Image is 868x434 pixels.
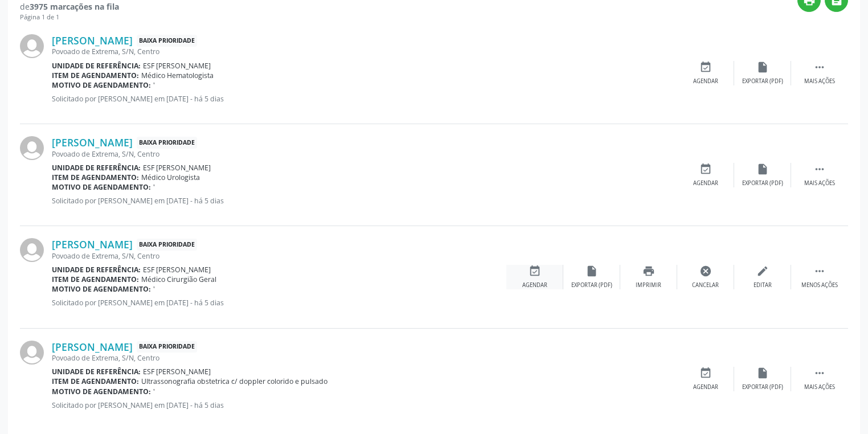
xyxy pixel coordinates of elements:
b: Motivo de agendamento: [52,284,151,294]
div: Imprimir [636,281,661,289]
p: Solicitado por [PERSON_NAME] em [DATE] - há 5 dias [52,298,506,308]
i:  [813,163,826,175]
i: event_available [699,61,712,73]
span: Baixa Prioridade [137,341,197,353]
span: Médico Hematologista [141,71,214,80]
i: insert_drive_file [756,163,769,175]
div: Cancelar [692,281,719,289]
i: event_available [699,163,712,175]
div: Exportar (PDF) [742,383,783,391]
b: Item de agendamento: [52,173,139,182]
p: Solicitado por [PERSON_NAME] em [DATE] - há 5 dias [52,94,677,104]
p: Solicitado por [PERSON_NAME] em [DATE] - há 5 dias [52,400,677,410]
i: cancel [699,265,712,277]
strong: 3975 marcações na fila [30,1,119,12]
span: Baixa Prioridade [137,239,197,251]
div: Mais ações [804,383,835,391]
div: Menos ações [801,281,838,289]
a: [PERSON_NAME] [52,34,133,47]
div: Exportar (PDF) [742,179,783,187]
span: ESF [PERSON_NAME] [143,265,211,275]
span: ' [153,387,155,396]
span: ' [153,284,155,294]
a: [PERSON_NAME] [52,136,133,149]
span: Médico Urologista [141,173,200,182]
div: Povoado de Extrema, S/N, Centro [52,251,506,261]
div: Editar [754,281,772,289]
b: Motivo de agendamento: [52,80,151,90]
span: ESF [PERSON_NAME] [143,61,211,71]
p: Solicitado por [PERSON_NAME] em [DATE] - há 5 dias [52,196,677,206]
b: Motivo de agendamento: [52,387,151,396]
i: insert_drive_file [586,265,598,277]
i: insert_drive_file [756,367,769,379]
i: insert_drive_file [756,61,769,73]
b: Unidade de referência: [52,61,141,71]
div: Exportar (PDF) [571,281,612,289]
i: event_available [699,367,712,379]
i: event_available [529,265,541,277]
b: Motivo de agendamento: [52,182,151,192]
div: Povoado de Extrema, S/N, Centro [52,353,677,363]
div: Agendar [693,179,718,187]
div: Agendar [693,383,718,391]
i:  [813,61,826,73]
span: Ultrassonografia obstetrica c/ doppler colorido e pulsado [141,376,327,386]
b: Unidade de referência: [52,265,141,275]
b: Item de agendamento: [52,275,139,284]
div: de [20,1,119,13]
div: Povoado de Extrema, S/N, Centro [52,149,677,159]
span: Médico Cirurgião Geral [141,275,216,284]
i:  [813,265,826,277]
img: img [20,34,44,58]
span: Baixa Prioridade [137,35,197,47]
div: Mais ações [804,179,835,187]
span: ESF [PERSON_NAME] [143,367,211,376]
div: Mais ações [804,77,835,85]
b: Unidade de referência: [52,367,141,376]
div: Página 1 de 1 [20,13,119,22]
a: [PERSON_NAME] [52,341,133,353]
div: Agendar [522,281,547,289]
span: ' [153,80,155,90]
i: print [642,265,655,277]
span: ESF [PERSON_NAME] [143,163,211,173]
b: Item de agendamento: [52,71,139,80]
i: edit [756,265,769,277]
span: Baixa Prioridade [137,137,197,149]
span: ' [153,182,155,192]
img: img [20,238,44,262]
b: Item de agendamento: [52,376,139,386]
b: Unidade de referência: [52,163,141,173]
div: Exportar (PDF) [742,77,783,85]
div: Povoado de Extrema, S/N, Centro [52,47,677,56]
div: Agendar [693,77,718,85]
a: [PERSON_NAME] [52,238,133,251]
i:  [813,367,826,379]
img: img [20,341,44,365]
img: img [20,136,44,160]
